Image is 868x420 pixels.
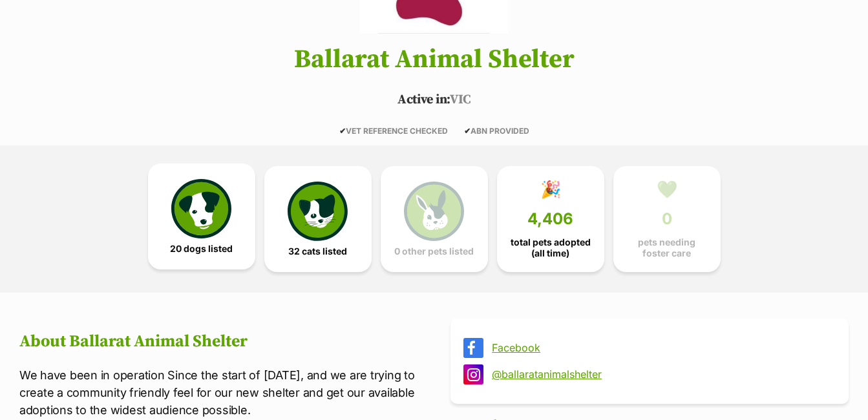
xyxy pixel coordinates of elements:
[394,246,474,257] span: 0 other pets listed
[492,342,831,353] a: Facebook
[497,166,604,272] a: 🎉 4,406 total pets adopted (all time)
[288,246,347,257] span: 32 cats listed
[19,332,418,352] h2: About Ballarat Animal Shelter
[170,244,233,254] span: 20 dogs listed
[662,210,672,228] span: 0
[288,182,347,241] img: cat-icon-068c71abf8fe30c970a85cd354bc8e23425d12f6e8612795f06af48be43a487a.svg
[264,166,372,272] a: 32 cats listed
[527,210,573,228] span: 4,406
[339,126,346,136] icon: ✔
[171,179,231,238] img: petrescue-icon-eee76f85a60ef55c4a1927667547b313a7c0e82042636edf73dce9c88f694885.svg
[381,166,488,272] a: 0 other pets listed
[339,126,448,136] span: VET REFERENCE CHECKED
[464,126,529,136] span: ABN PROVIDED
[492,368,831,380] a: @ballaratanimalshelter
[613,166,721,272] a: 💚 0 pets needing foster care
[540,180,561,199] div: 🎉
[19,366,418,419] p: We have been in operation Since the start of [DATE], and we are trying to create a community frie...
[657,180,677,199] div: 💚
[464,126,471,136] icon: ✔
[404,182,463,241] img: bunny-icon-b786713a4a21a2fe6d13e954f4cb29d131f1b31f8a74b52ca2c6d2999bc34bbe.svg
[508,237,593,258] span: total pets adopted (all time)
[624,237,710,258] span: pets needing foster care
[397,92,450,108] span: Active in:
[148,163,255,269] a: 20 dogs listed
